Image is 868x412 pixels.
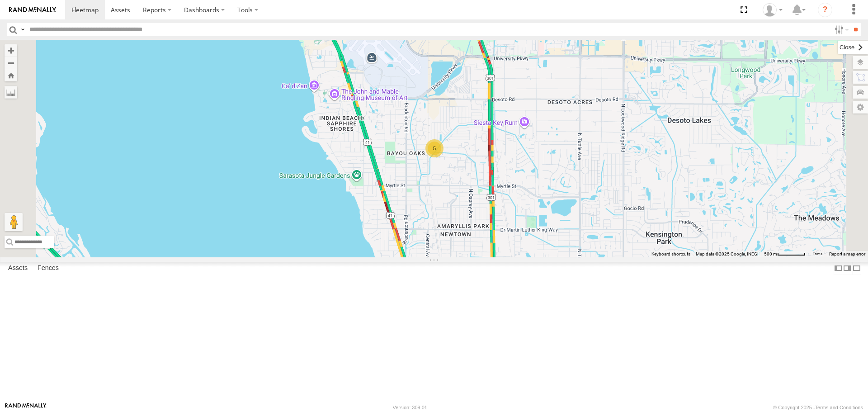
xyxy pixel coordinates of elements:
[759,3,786,17] div: Jerry Dewberry
[19,23,26,36] label: Search Query
[853,101,868,114] label: Map Settings
[761,251,808,257] button: Map Scale: 500 m per 59 pixels
[829,251,865,256] a: Report a map error
[5,213,23,231] button: Drag Pegman onto the map to open Street View
[425,139,443,157] div: 5
[393,405,427,410] div: Version: 309.01
[834,262,843,275] label: Dock Summary Table to the Left
[33,262,63,275] label: Fences
[5,44,17,57] button: Zoom in
[773,405,863,410] div: © Copyright 2025 -
[815,405,863,410] a: Terms and Conditions
[5,86,17,99] label: Measure
[5,403,47,412] a: Visit our Website
[4,262,32,275] label: Assets
[831,23,850,36] label: Search Filter Options
[696,251,759,256] span: Map data ©2025 Google, INEGI
[852,262,861,275] label: Hide Summary Table
[813,252,822,256] a: Terms (opens in new tab)
[5,57,17,69] button: Zoom out
[843,262,852,275] label: Dock Summary Table to the Right
[9,7,56,13] img: rand-logo.svg
[5,69,17,81] button: Zoom Home
[764,251,777,256] span: 500 m
[651,251,690,257] button: Keyboard shortcuts
[818,3,832,17] i: ?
